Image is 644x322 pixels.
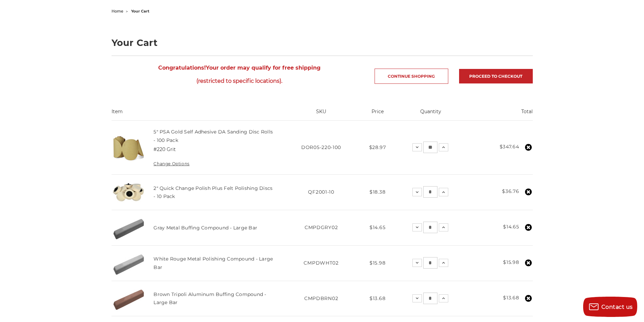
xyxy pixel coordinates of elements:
span: $18.38 [369,189,385,195]
span: Contact us [601,304,633,310]
a: 2" Quick Change Polish Plus Felt Polishing Discs - 10 Pack [153,185,272,199]
strong: $347.64 [500,144,519,150]
img: Gray Buffing Compound [112,211,145,245]
input: Brown Tripoli Aluminum Buffing Compound - Large Bar Quantity: [423,293,437,304]
a: Proceed to checkout [459,69,533,83]
img: 5" Sticky Backed Sanding Discs on a roll [112,131,145,165]
a: White Rouge Metal Polishing Compound - Large Bar [153,256,273,270]
th: Price [361,108,394,120]
a: Brown Tripoli Aluminum Buffing Compound - Large Bar [153,291,266,305]
strong: $14.65 [503,224,519,230]
strong: Congratulations! [158,65,206,71]
span: QF2001-10 [308,189,334,195]
img: Brown Tripoli Aluminum Buffing Compound [112,281,145,315]
span: your cart [131,9,149,14]
input: 2" Quick Change Polish Plus Felt Polishing Discs - 10 Pack Quantity: [423,186,437,198]
strong: $13.68 [503,295,519,301]
h1: Your Cart [112,38,533,47]
input: 5" PSA Gold Self Adhesive DA Sanding Disc Rolls - 100 Pack Quantity: [423,142,437,153]
a: Continue Shopping [375,69,448,84]
span: $28.97 [369,144,386,150]
span: $13.68 [369,295,385,301]
th: Total [467,108,533,120]
span: CMPDGRY02 [305,224,338,230]
span: $15.98 [369,260,385,266]
img: 2" Roloc Polishing Felt Discs [112,175,145,209]
th: Quantity [394,108,467,120]
span: $14.65 [369,224,385,230]
a: 5" PSA Gold Self Adhesive DA Sanding Disc Rolls - 100 Pack [153,129,273,143]
a: Gray Metal Buffing Compound - Large Bar [153,225,257,231]
dd: #220 Grit [153,146,176,153]
th: SKU [282,108,361,120]
span: Your order may qualify for free shipping [112,61,367,88]
img: White Rouge Buffing Compound [112,246,145,280]
input: Gray Metal Buffing Compound - Large Bar Quantity: [423,222,437,233]
span: CMPDWHT02 [304,260,338,266]
a: Change Options [153,161,189,166]
span: DOR05-220-100 [301,144,341,150]
input: White Rouge Metal Polishing Compound - Large Bar Quantity: [423,257,437,269]
strong: $15.98 [503,259,519,265]
strong: $36.76 [502,188,519,194]
span: CMPDBRN02 [304,295,338,301]
button: Contact us [583,297,637,317]
a: home [112,9,123,14]
th: Item [112,108,282,120]
span: (restricted to specific locations). [112,74,367,88]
